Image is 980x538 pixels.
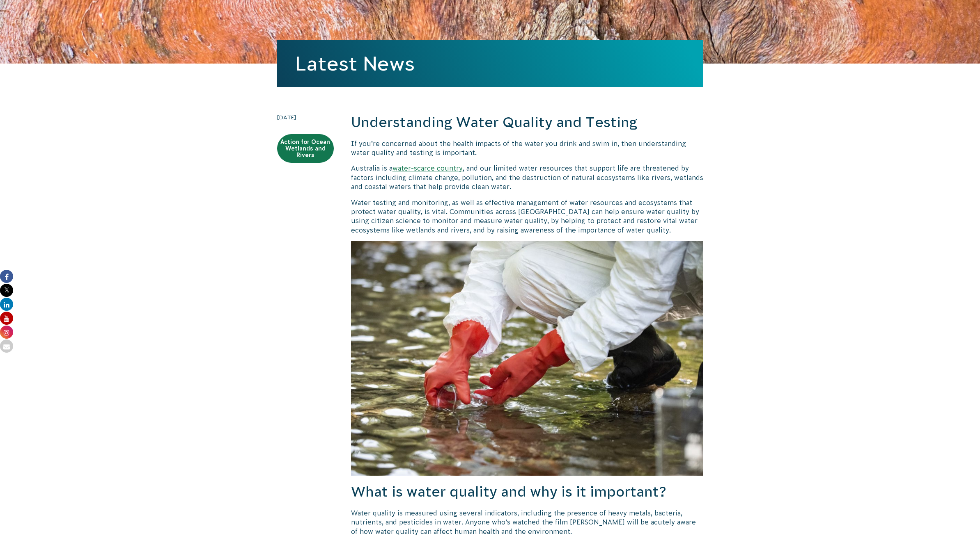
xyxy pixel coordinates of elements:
h2: Understanding Water Quality and Testing [351,113,703,132]
p: If you’re concerned about the health impacts of the water you drink and swim in, then understandi... [351,139,703,157]
time: [DATE] [277,113,334,122]
a: water-scarce country [392,164,463,172]
a: Action for Ocean Wetlands and Rivers [277,134,334,163]
p: Water quality is measured using several indicators, including the presence of heavy metals, bacte... [351,508,703,536]
h2: What is water quality and why is it important? [351,482,703,502]
p: Water testing and monitoring, as well as effective management of water resources and ecosystems t... [351,198,703,235]
p: Australia is a , and our limited water resources that support life are threatened by factors incl... [351,164,703,191]
a: Latest News [295,52,415,75]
